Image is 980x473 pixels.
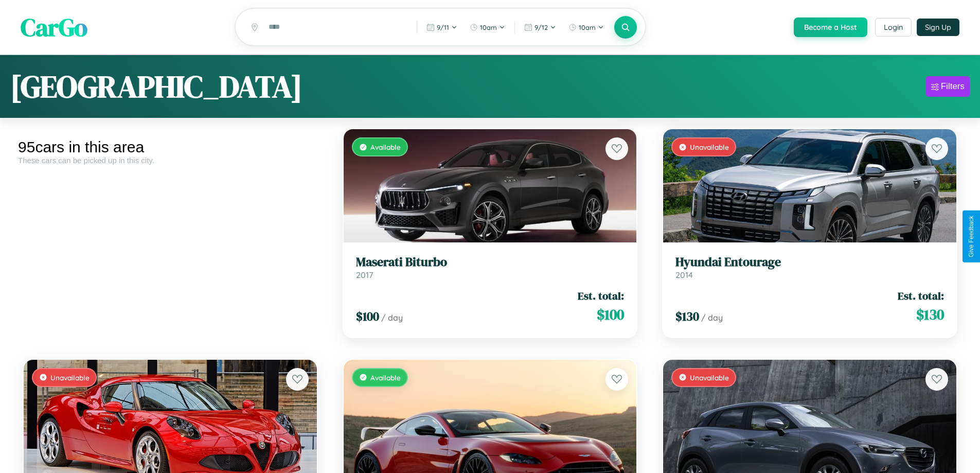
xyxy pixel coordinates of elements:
button: 10am [465,19,510,36]
div: These cars can be picked up in this city. [18,156,323,165]
span: Unavailable [50,373,90,382]
button: Become a Host [794,17,867,37]
h3: Hyundai Entourage [675,255,944,270]
span: 9 / 12 [534,23,548,31]
span: Unavailable [690,143,729,151]
div: Filters [941,81,965,92]
span: 9 / 11 [437,23,449,31]
button: 9/11 [421,19,462,36]
div: Give Feedback [968,216,975,257]
span: 10am [579,23,596,31]
a: Maserati Biturbo2017 [356,255,625,280]
span: Available [370,143,401,151]
span: $ 100 [597,304,624,325]
span: Est. total: [578,288,624,303]
span: Available [370,373,401,382]
span: Unavailable [690,373,729,382]
a: Hyundai Entourage2014 [675,255,944,280]
h3: Maserati Biturbo [356,255,625,270]
div: 95 cars in this area [18,138,323,156]
span: CarGo [21,10,87,44]
h1: [GEOGRAPHIC_DATA] [10,65,302,108]
button: 9/12 [519,19,561,36]
span: $ 100 [356,308,379,325]
span: $ 130 [675,308,699,325]
span: / day [701,312,723,323]
span: 2014 [675,270,693,280]
button: Login [875,18,912,37]
button: Filters [926,76,970,97]
span: 10am [480,23,497,31]
span: $ 130 [916,304,944,325]
button: Sign Up [917,19,959,36]
span: 2017 [356,270,373,280]
span: Est. total: [898,288,944,303]
button: 10am [563,19,609,36]
span: / day [381,312,403,323]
